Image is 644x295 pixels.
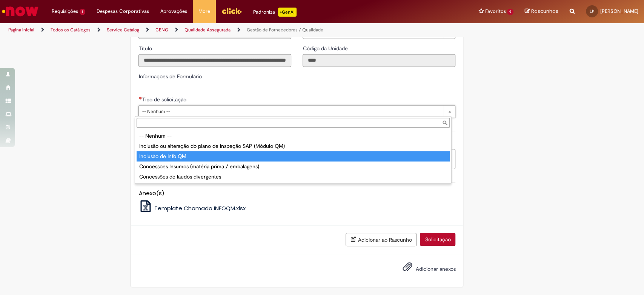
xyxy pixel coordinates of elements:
div: -- Nenhum -- [137,131,450,141]
ul: Tipo de solicitação [135,129,451,183]
div: Inclusão ou alteração do plano de inspeção SAP (Módulo QM) [137,141,450,151]
div: Inclusão de Info QM [137,151,450,161]
div: Concessões de laudos divergentes [137,172,450,182]
div: Concessões Insumos (matéria prima / embalagens) [137,161,450,172]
